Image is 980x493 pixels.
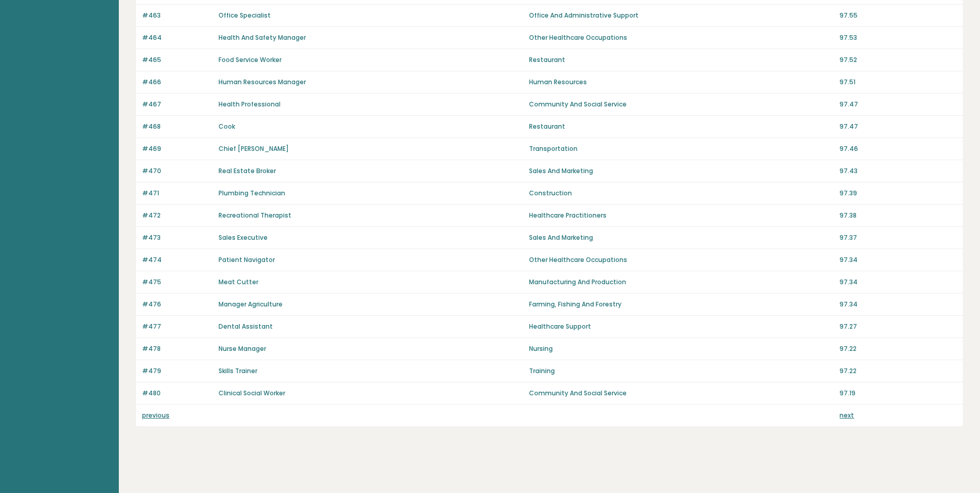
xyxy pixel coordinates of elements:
p: #471 [142,189,212,198]
p: 97.37 [839,233,957,242]
p: #476 [142,300,212,309]
p: #474 [142,255,212,265]
p: #465 [142,55,212,65]
a: Recreational Therapist [219,211,291,220]
p: 97.34 [839,300,957,309]
p: Other Healthcare Occupations [529,255,833,265]
a: Patient Navigator [219,255,275,264]
p: 97.52 [839,55,957,65]
p: Office And Administrative Support [529,11,833,20]
p: 97.43 [839,166,957,176]
p: #475 [142,278,212,287]
p: #477 [142,322,212,331]
p: 97.39 [839,189,957,198]
p: Nursing [529,344,833,353]
p: 97.47 [839,122,957,131]
p: #470 [142,166,212,176]
p: Sales And Marketing [529,233,833,242]
p: #472 [142,211,212,220]
p: 97.53 [839,33,957,42]
a: Chief [PERSON_NAME] [219,144,289,153]
a: Manager Agriculture [219,300,283,309]
p: Restaurant [529,122,833,131]
p: #468 [142,122,212,131]
a: previous [142,411,169,420]
p: 97.51 [839,78,957,87]
p: #473 [142,233,212,242]
p: 97.46 [839,144,957,153]
a: Nurse Manager [219,344,266,353]
p: Restaurant [529,55,833,65]
p: #479 [142,366,212,376]
p: Human Resources [529,78,833,87]
p: Sales And Marketing [529,166,833,176]
a: Skills Trainer [219,366,257,375]
a: Cook [219,122,235,131]
a: Meat Cutter [219,278,258,286]
a: Human Resources Manager [219,78,306,86]
a: Food Service Worker [219,55,282,64]
p: #467 [142,100,212,109]
p: Transportation [529,144,833,153]
a: Dental Assistant [219,322,273,331]
p: 97.22 [839,366,957,376]
p: #466 [142,78,212,87]
p: #478 [142,344,212,353]
p: Healthcare Support [529,322,833,331]
a: Plumbing Technician [219,189,285,197]
p: 97.22 [839,344,957,353]
p: 97.34 [839,278,957,287]
p: #480 [142,389,212,398]
p: 97.34 [839,255,957,265]
p: Other Healthcare Occupations [529,33,833,42]
a: Real Estate Broker [219,166,276,175]
p: Construction [529,189,833,198]
a: Sales Executive [219,233,268,242]
p: Training [529,366,833,376]
p: Manufacturing And Production [529,278,833,287]
p: 97.47 [839,100,957,109]
p: Community And Social Service [529,100,833,109]
a: Office Specialist [219,11,271,20]
a: Health Professional [219,100,281,109]
p: Healthcare Practitioners [529,211,833,220]
p: #463 [142,11,212,20]
p: 97.38 [839,211,957,220]
p: Farming, Fishing And Forestry [529,300,833,309]
a: Health And Safety Manager [219,33,306,42]
p: 97.19 [839,389,957,398]
a: next [839,411,854,420]
p: 97.55 [839,11,957,20]
p: 97.27 [839,322,957,331]
a: Clinical Social Worker [219,389,285,397]
p: #469 [142,144,212,153]
p: #464 [142,33,212,42]
p: Community And Social Service [529,389,833,398]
